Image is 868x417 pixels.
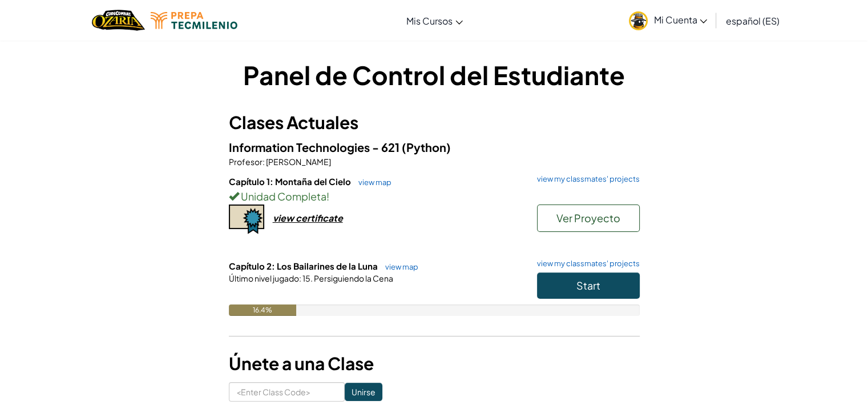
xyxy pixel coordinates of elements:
[537,272,640,299] button: Start
[556,211,620,224] span: Ver Proyecto
[629,11,648,30] img: avatar
[263,157,265,167] span: :
[537,205,640,232] button: Ver Proyecto
[229,157,263,167] span: Profesor
[92,9,145,32] img: Home
[229,205,264,234] img: certificate-icon.png
[273,212,343,224] div: view certificate
[299,273,301,283] span: :
[229,351,640,376] h3: Únete a una Clase
[653,14,707,26] span: Mi Cuenta
[229,140,402,154] span: Information Technologies - 621
[229,260,380,271] span: Capítulo 2: Los Bailarines de la Luna
[406,15,453,27] span: Mis Cursos
[301,273,313,283] span: 15.
[229,57,640,93] h1: Panel de Control del Estudiante
[229,110,640,135] h3: Clases Actuales
[402,140,451,154] span: (Python)
[229,176,353,187] span: Capítulo 1: Montaña del Cielo
[92,9,145,32] a: Ozaria by CodeCombat logo
[531,260,640,267] a: view my classmates' projects
[401,5,469,36] a: Mis Cursos
[229,273,299,283] span: Último nivel jugado
[265,157,331,167] span: [PERSON_NAME]
[720,5,785,36] a: español (ES)
[345,383,382,401] input: Unirse
[623,2,713,38] a: Mi Cuenta
[229,382,345,402] input: <Enter Class Code>
[380,262,418,271] a: view map
[313,273,393,283] span: Persiguiendo la Cena
[239,190,326,203] span: Unidad Completa
[326,190,329,203] span: !
[531,175,640,183] a: view my classmates' projects
[353,178,391,187] a: view map
[229,304,296,316] div: 16.4%
[229,212,343,224] a: view certificate
[576,279,600,292] span: Start
[725,15,779,27] span: español (ES)
[151,12,237,29] img: Tecmilenio logo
